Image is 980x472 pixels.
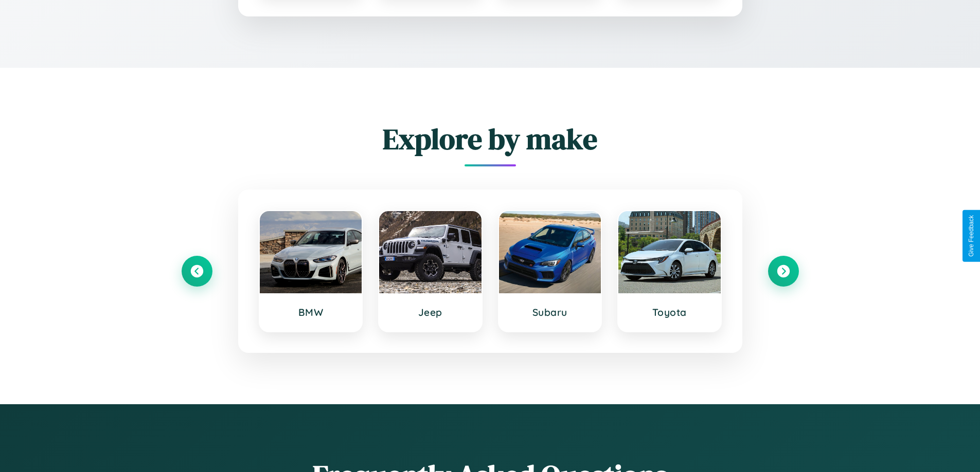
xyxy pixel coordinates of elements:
[629,306,710,318] h3: Toyota
[270,306,352,318] h3: BMW
[509,306,591,318] h3: Subaru
[389,306,471,318] h3: Jeep
[182,119,799,159] h2: Explore by make
[968,215,975,257] div: Give Feedback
